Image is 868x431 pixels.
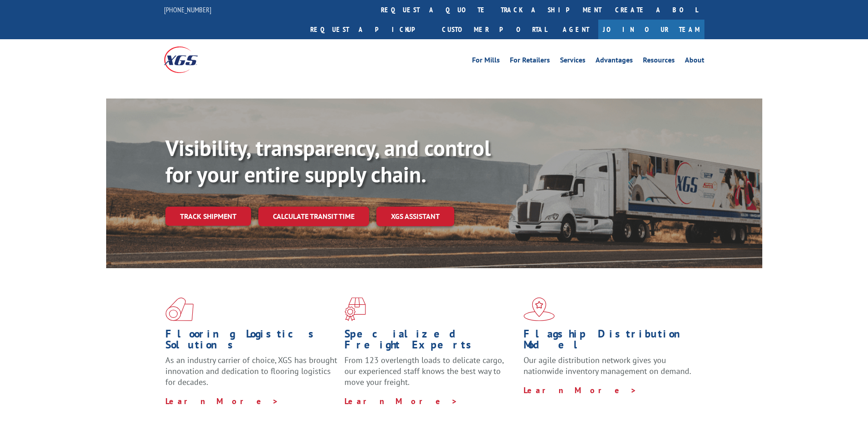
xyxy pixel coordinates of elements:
span: As an industry carrier of choice, XGS has brought innovation and dedication to flooring logistics... [165,355,337,387]
img: xgs-icon-total-supply-chain-intelligence-red [165,297,194,321]
a: Join Our Team [598,20,704,39]
a: For Retailers [510,57,550,67]
h1: Flagship Distribution Model [524,328,696,355]
a: Resources [643,57,675,67]
a: Learn More > [524,385,637,395]
h1: Flooring Logistics Solutions [165,328,338,355]
a: Learn More > [344,396,458,406]
h1: Specialized Freight Experts [344,328,517,355]
a: For Mills [472,57,500,67]
img: xgs-icon-focused-on-flooring-red [344,297,366,321]
a: Services [560,57,586,67]
img: xgs-icon-flagship-distribution-model-red [524,297,555,321]
a: [PHONE_NUMBER] [164,5,211,14]
a: Customer Portal [435,20,554,39]
a: Learn More > [165,396,279,406]
b: Visibility, transparency, and control for your entire supply chain. [165,134,491,188]
a: About [685,57,704,67]
a: Request a pickup [303,20,435,39]
a: Agent [554,20,598,39]
a: Track shipment [165,207,251,226]
a: XGS ASSISTANT [376,207,454,226]
a: Calculate transit time [258,207,369,226]
span: Our agile distribution network gives you nationwide inventory management on demand. [524,355,691,376]
p: From 123 overlength loads to delicate cargo, our experienced staff knows the best way to move you... [344,355,517,395]
a: Advantages [596,57,633,67]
